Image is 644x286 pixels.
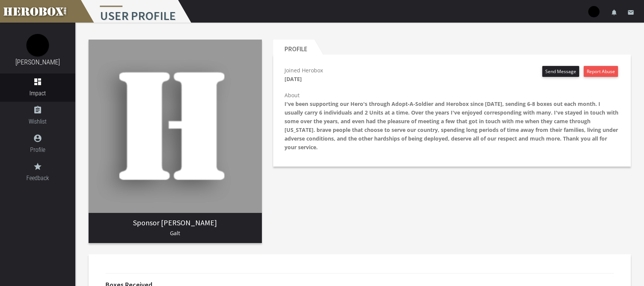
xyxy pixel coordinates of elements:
img: image [26,34,49,57]
p: About [285,91,620,151]
a: [PERSON_NAME] [15,58,60,66]
section: Profile [273,40,631,167]
i: email [627,9,634,16]
h3: [PERSON_NAME] [95,219,256,227]
img: image [89,40,262,213]
p: Joined Herobox [285,66,323,83]
i: notifications [611,9,618,16]
span: Sponsor [133,218,159,227]
button: Report Abuse [584,66,618,77]
b: [DATE] [285,75,302,83]
h2: Profile [273,40,314,55]
b: I've been supporting our Hero's through Adopt-A-Soldier and Herobox since [DATE], sending 6-8 box... [285,100,618,151]
img: user-image [588,6,600,17]
span: Galt [170,229,180,237]
button: Send Message [542,66,579,77]
i: dashboard [33,77,42,86]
